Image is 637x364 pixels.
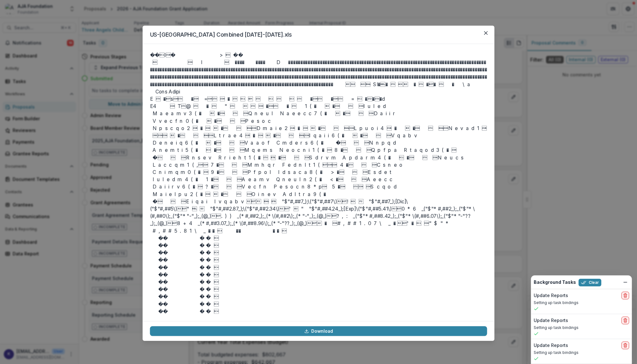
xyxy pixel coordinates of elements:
[534,280,576,285] h2: Background Tasks
[534,325,629,331] p: Setting up task bindings
[534,343,568,348] h2: Update Reports
[534,318,568,323] h2: Update Reports
[534,350,629,355] p: Setting up task bindings
[534,293,568,298] h2: Update Reports
[579,279,601,286] button: Clear
[143,26,494,44] header: US-[GEOGRAPHIC_DATA] Combined [DATE]-[DATE].xls
[150,51,487,314] p: ��l�                >  ��                I          ����    ����    D   �������������������...
[534,300,629,306] p: Setting up task bindings
[622,317,629,324] button: delete
[481,28,491,38] button: Close
[150,326,487,336] a: Download
[622,292,629,299] button: delete
[622,342,629,349] button: delete
[622,278,629,286] button: Dismiss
